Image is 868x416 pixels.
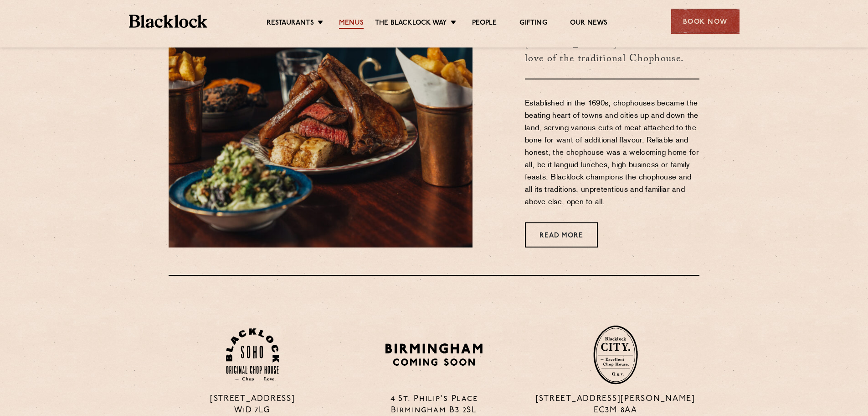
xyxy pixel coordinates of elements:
img: BL_Textured_Logo-footer-cropped.svg [129,15,208,28]
a: Our News [570,19,608,29]
h3: [PERSON_NAME] was born from a love of the traditional Chophouse. [525,23,699,79]
p: Established in the 1690s, chophouses became the beating heart of towns and cities up and down the... [525,98,699,209]
a: Restaurants [267,19,314,29]
a: Gifting [519,19,547,29]
img: BIRMINGHAM-P22_-e1747915156957.png [384,340,484,369]
a: Read More [525,222,598,247]
a: The Blacklock Way [375,19,447,29]
div: Book Now [671,9,740,34]
a: People [472,19,497,29]
img: Soho-stamp-default.svg [226,328,279,382]
a: Menus [339,19,364,29]
img: City-stamp-default.svg [593,325,638,384]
